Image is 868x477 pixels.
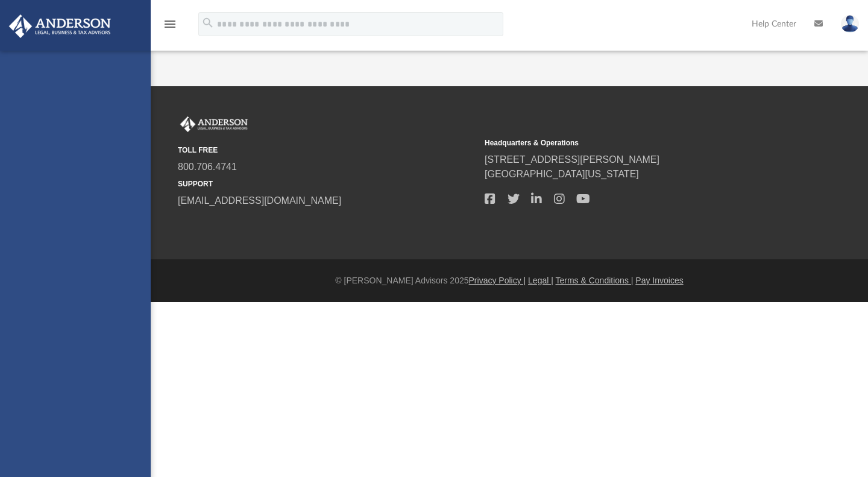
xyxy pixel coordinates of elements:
[528,276,553,285] a: Legal |
[178,116,250,132] img: Anderson Advisors Platinum Portal
[151,274,868,287] div: © [PERSON_NAME] Advisors 2025
[178,145,476,156] small: TOLL FREE
[485,154,659,165] a: [STREET_ADDRESS][PERSON_NAME]
[178,162,237,172] a: 800.706.4741
[163,17,177,31] i: menu
[485,169,639,179] a: [GEOGRAPHIC_DATA][US_STATE]
[178,195,341,206] a: [EMAIL_ADDRESS][DOMAIN_NAME]
[841,15,859,33] img: User Pic
[201,16,215,30] i: search
[485,137,783,148] small: Headquarters & Operations
[5,14,115,38] img: Anderson Advisors Platinum Portal
[178,178,476,189] small: SUPPORT
[469,276,526,285] a: Privacy Policy |
[556,276,634,285] a: Terms & Conditions |
[163,23,177,31] a: menu
[635,276,683,285] a: Pay Invoices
